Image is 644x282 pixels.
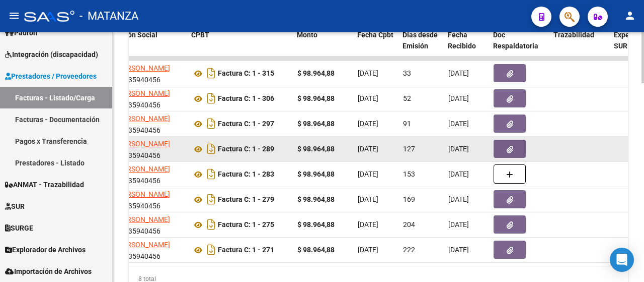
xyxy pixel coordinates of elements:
[403,195,415,203] span: 169
[5,27,37,38] span: Padrón
[5,179,84,190] span: ANMAT - Trazabilidad
[191,31,209,39] span: CPBT
[403,246,415,254] span: 222
[297,246,335,254] strong: $ 98.964,88
[116,88,184,109] div: 27235940456
[448,170,469,178] span: [DATE]
[448,69,469,77] span: [DATE]
[116,138,184,159] div: 27235940456
[358,94,378,102] span: [DATE]
[205,216,218,233] i: Descargar documento
[489,24,549,69] datatable-header-cell: Doc Respaldatoria
[448,220,469,229] span: [DATE]
[297,220,335,229] strong: $ 98.964,88
[444,24,489,69] datatable-header-cell: Fecha Recibido
[116,115,170,123] span: [PERSON_NAME]
[205,65,218,81] i: Descargar documento
[218,120,274,128] strong: Factura C: 1 - 297
[116,239,184,260] div: 27235940456
[116,190,170,198] span: [PERSON_NAME]
[116,113,184,134] div: 27235940456
[79,5,138,27] span: - MATANZA
[358,246,378,254] span: [DATE]
[357,31,393,39] span: Fecha Cpbt
[116,215,170,223] span: [PERSON_NAME]
[553,31,594,39] span: Trazabilidad
[403,145,415,153] span: 127
[218,95,274,103] strong: Factura C: 1 - 306
[610,248,634,272] div: Open Intercom Messenger
[116,189,184,210] div: 27235940456
[297,145,335,153] strong: $ 98.964,88
[116,165,170,173] span: [PERSON_NAME]
[448,195,469,203] span: [DATE]
[5,222,33,234] span: SURGE
[297,69,335,77] strong: $ 98.964,88
[5,266,92,277] span: Importación de Archivos
[398,24,444,69] datatable-header-cell: Días desde Emisión
[205,191,218,207] i: Descargar documento
[205,166,218,182] i: Descargar documento
[448,94,469,102] span: [DATE]
[218,70,274,78] strong: Factura C: 1 - 315
[218,196,274,204] strong: Factura C: 1 - 279
[448,246,469,254] span: [DATE]
[358,145,378,153] span: [DATE]
[358,220,378,229] span: [DATE]
[297,31,317,39] span: Monto
[218,221,274,229] strong: Factura C: 1 - 275
[624,10,636,22] mat-icon: person
[205,116,218,132] i: Descargar documento
[297,120,335,128] strong: $ 98.964,88
[116,31,157,39] span: Razón Social
[5,201,25,212] span: SUR
[5,244,86,255] span: Explorador de Archivos
[358,170,378,178] span: [DATE]
[448,120,469,128] span: [DATE]
[403,170,415,178] span: 153
[116,140,170,148] span: [PERSON_NAME]
[218,145,274,153] strong: Factura C: 1 - 289
[205,242,218,258] i: Descargar documento
[205,90,218,106] i: Descargar documento
[549,24,610,69] datatable-header-cell: Trazabilidad
[297,170,335,178] strong: $ 98.964,88
[403,94,411,102] span: 52
[5,49,98,60] span: Integración (discapacidad)
[358,195,378,203] span: [DATE]
[448,145,469,153] span: [DATE]
[218,246,274,254] strong: Factura C: 1 - 271
[116,64,170,72] span: [PERSON_NAME]
[297,195,335,203] strong: $ 98.964,88
[293,24,353,69] datatable-header-cell: Monto
[358,120,378,128] span: [DATE]
[187,24,293,69] datatable-header-cell: CPBT
[5,71,97,82] span: Prestadores / Proveedores
[403,69,411,77] span: 33
[116,163,184,185] div: 27235940456
[116,89,170,97] span: [PERSON_NAME]
[448,31,476,50] span: Fecha Recibido
[116,241,170,249] span: [PERSON_NAME]
[353,24,398,69] datatable-header-cell: Fecha Cpbt
[116,214,184,235] div: 27235940456
[8,10,20,22] mat-icon: menu
[493,31,538,50] span: Doc Respaldatoria
[116,63,184,84] div: 27235940456
[205,141,218,157] i: Descargar documento
[403,31,438,50] span: Días desde Emisión
[218,171,274,179] strong: Factura C: 1 - 283
[112,24,187,69] datatable-header-cell: Razón Social
[403,220,415,229] span: 204
[358,69,378,77] span: [DATE]
[403,120,411,128] span: 91
[297,94,335,102] strong: $ 98.964,88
